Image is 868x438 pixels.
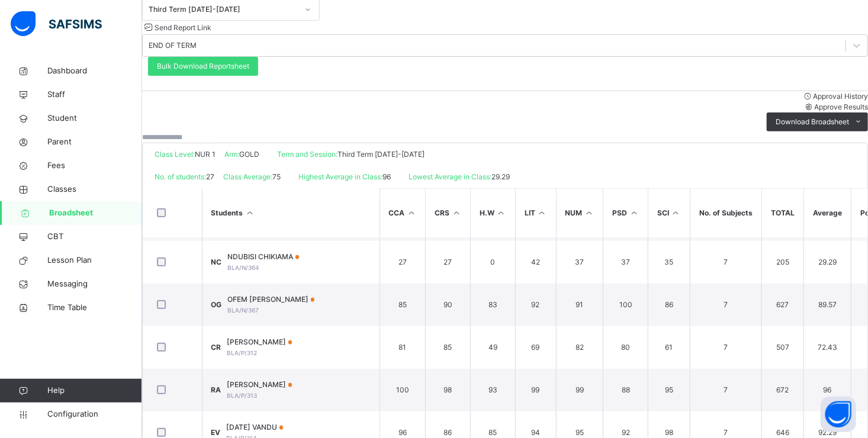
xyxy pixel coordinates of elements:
span: Staff [47,89,142,101]
span: Student [47,112,142,124]
span: Class Average: [223,172,272,181]
th: H.W [471,189,516,238]
span: 72.43 [813,342,842,353]
span: Approve Results [814,102,868,111]
td: 93 [471,369,516,411]
td: 42 [515,241,556,284]
span: GOLD [239,150,259,159]
i: Sort in Ascending Order [584,208,594,217]
span: Lesson Plan [47,255,142,266]
td: 49 [471,326,516,369]
td: 100 [380,369,426,411]
td: 69 [515,326,556,369]
td: 91 [556,284,603,326]
i: Sort Ascending [245,208,255,217]
span: 29.29 [491,172,510,181]
span: 92.29 [813,427,842,438]
span: BLA/N/364 [228,264,260,271]
div: Third Term [DATE]-[DATE] [149,4,298,15]
span: 7 [699,257,753,268]
span: NC [211,257,222,266]
i: Sort in Ascending Order [496,208,506,217]
span: BLA/N/367 [228,307,259,314]
td: 81 [380,326,426,369]
span: BLA/P/312 [227,349,258,356]
span: Broadsheet [49,207,142,219]
span: 627 [771,299,795,310]
td: 85 [380,284,426,326]
td: 92 [515,284,556,326]
span: 29.29 [813,257,842,268]
span: NUR 1 [195,150,216,159]
span: 89.57 [813,299,842,310]
span: [DATE] VANDU [227,422,284,433]
td: 86 [648,284,690,326]
th: CRS [426,189,471,238]
td: 83 [471,284,516,326]
span: Class Level: [155,150,195,159]
td: 37 [556,241,603,284]
span: Highest Average in Class: [298,172,382,181]
td: 80 [603,326,648,369]
th: TOTAL [761,189,803,238]
td: 99 [515,369,556,411]
th: NUM [556,189,603,238]
span: Dashboard [47,65,142,77]
span: 205 [771,257,795,268]
span: Arm: [224,150,239,159]
th: LIT [515,189,556,238]
button: Open asap [821,397,856,432]
td: 99 [556,369,603,411]
td: 27 [426,241,471,284]
span: 7 [699,427,753,438]
span: CBT [47,231,142,243]
span: NDUBISI CHIKIAMA [228,252,300,262]
span: Term and Session: [277,150,337,159]
th: SCI [648,189,690,238]
span: Messaging [47,278,142,290]
span: Time Table [47,302,142,314]
th: CCA [380,189,426,238]
td: 95 [648,369,690,411]
span: 75 [272,172,281,181]
span: Bulk Download Reportsheet [157,61,249,72]
td: 27 [380,241,426,284]
i: Sort in Ascending Order [671,208,681,217]
span: 7 [699,299,753,310]
i: Sort in Ascending Order [537,208,547,217]
span: 96 [382,172,391,181]
span: Classes [47,183,142,195]
span: Fees [47,160,142,172]
td: 82 [556,326,603,369]
span: 7 [699,385,753,395]
span: RA [211,385,221,394]
span: Lowest Average in Class: [409,172,491,181]
span: 672 [771,385,795,395]
td: 90 [426,284,471,326]
td: 61 [648,326,690,369]
td: 0 [471,241,516,284]
td: 88 [603,369,648,411]
span: BLA/P/313 [227,392,258,399]
span: 646 [771,427,795,438]
th: Students [202,189,380,238]
span: Send Report Link [155,23,211,32]
span: Approval History [813,92,868,101]
span: Help [47,385,142,397]
i: Sort in Ascending Order [451,208,461,217]
span: Parent [47,136,142,148]
i: Sort in Ascending Order [629,208,639,217]
th: No. of Subjects [690,189,761,238]
i: Sort in Ascending Order [407,208,417,217]
span: Configuration [47,408,142,420]
span: 507 [771,342,795,353]
span: [PERSON_NAME] [227,379,292,390]
span: Third Term [DATE]-[DATE] [337,150,425,159]
span: No. of students: [155,172,206,181]
span: 96 [813,385,842,395]
td: 85 [426,326,471,369]
td: 35 [648,241,690,284]
span: CR [211,343,221,352]
span: 7 [699,342,753,353]
span: OFEM [PERSON_NAME] [228,294,315,305]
